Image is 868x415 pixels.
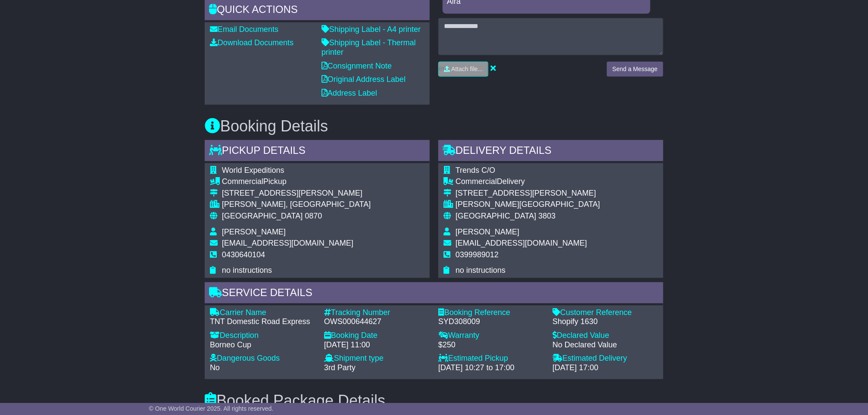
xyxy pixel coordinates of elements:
[324,317,430,327] div: OWS000644627
[324,363,356,372] span: 3rd Party
[456,177,497,186] span: Commercial
[205,282,663,306] div: Service Details
[324,308,430,318] div: Tracking Number
[222,266,272,275] span: no instructions
[438,340,544,350] div: $250
[456,266,506,275] span: no instructions
[538,212,556,220] span: 3803
[210,354,315,363] div: Dangerous Goods
[322,75,406,84] a: Original Address Label
[222,177,263,186] span: Commercial
[322,62,392,70] a: Consignment Note
[322,25,421,34] a: Shipping Label - A4 printer
[324,340,430,350] div: [DATE] 11:00
[456,250,499,259] span: 0399989012
[149,405,274,412] span: © One World Courier 2025. All rights reserved.
[456,166,495,175] span: Trends C/O
[222,200,371,209] div: [PERSON_NAME], [GEOGRAPHIC_DATA]
[210,363,220,372] span: No
[205,118,663,135] h3: Booking Details
[553,340,658,350] div: No Declared Value
[210,25,278,34] a: Email Documents
[222,166,284,175] span: World Expeditions
[456,239,587,247] span: [EMAIL_ADDRESS][DOMAIN_NAME]
[324,354,430,363] div: Shipment type
[205,140,430,163] div: Pickup Details
[322,89,377,97] a: Address Label
[553,308,658,318] div: Customer Reference
[607,62,663,77] button: Send a Message
[210,38,293,47] a: Download Documents
[222,250,265,259] span: 0430640104
[438,363,544,373] div: [DATE] 10:27 to 17:00
[305,212,322,220] span: 0870
[222,189,371,198] div: [STREET_ADDRESS][PERSON_NAME]
[553,317,658,327] div: Shopify 1630
[456,189,600,198] div: [STREET_ADDRESS][PERSON_NAME]
[456,228,519,236] span: [PERSON_NAME]
[222,228,286,236] span: [PERSON_NAME]
[205,392,663,409] h3: Booked Package Details
[438,308,544,318] div: Booking Reference
[222,177,371,187] div: Pickup
[553,354,658,363] div: Estimated Delivery
[456,212,536,220] span: [GEOGRAPHIC_DATA]
[210,331,315,340] div: Description
[438,354,544,363] div: Estimated Pickup
[324,331,430,340] div: Booking Date
[210,317,315,327] div: TNT Domestic Road Express
[438,140,663,163] div: Delivery Details
[438,317,544,327] div: SYD308009
[210,340,315,350] div: Borneo Cup
[210,308,315,318] div: Carrier Name
[222,212,303,220] span: [GEOGRAPHIC_DATA]
[456,177,600,187] div: Delivery
[553,331,658,340] div: Declared Value
[456,200,600,209] div: [PERSON_NAME][GEOGRAPHIC_DATA]
[222,239,353,247] span: [EMAIL_ADDRESS][DOMAIN_NAME]
[438,331,544,340] div: Warranty
[553,363,658,373] div: [DATE] 17:00
[322,38,416,56] a: Shipping Label - Thermal printer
